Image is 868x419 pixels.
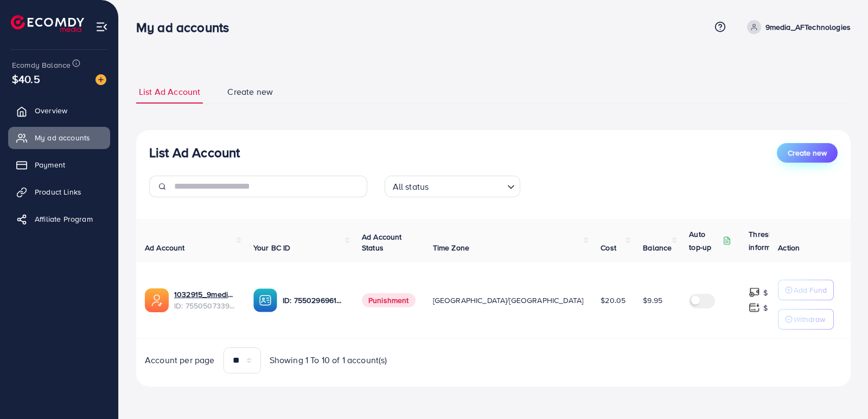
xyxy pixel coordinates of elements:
[174,289,236,300] a: 1032915_9media_AFTechnologies_1757989637185
[95,74,106,85] img: image
[788,147,827,158] span: Create new
[432,177,502,195] input: Search for option
[139,86,200,98] span: List Ad Account
[8,127,110,149] a: My ad accounts
[253,242,291,253] span: Your BC ID
[8,181,110,203] a: Product Links
[8,100,110,121] a: Overview
[35,186,81,197] span: Product Links
[763,301,777,314] p: $ ---
[689,228,720,254] p: Auto top-up
[763,286,777,299] p: $ ---
[643,295,662,306] span: $9.95
[749,302,760,313] img: top-up amount
[362,293,416,307] span: Punishment
[777,143,838,163] button: Create new
[35,214,93,224] span: Affiliate Program
[778,309,834,330] button: Withdraw
[174,300,236,311] span: ID: 7550507339099521042
[270,354,387,366] span: Showing 1 To 10 of 1 account(s)
[35,132,90,143] span: My ad accounts
[145,354,215,366] span: Account per page
[822,370,860,411] iframe: Chat
[95,21,108,33] img: menu
[765,21,851,34] p: 9media_AFTechnologies
[385,176,520,197] div: Search for option
[601,295,626,306] span: $20.05
[12,71,40,87] span: $40.5
[145,288,169,312] img: ic-ads-acc.e4c84228.svg
[149,145,240,160] h3: List Ad Account
[778,280,834,300] button: Add Fund
[8,208,110,230] a: Affiliate Program
[601,242,616,253] span: Cost
[794,283,827,296] p: Add Fund
[145,242,185,253] span: Ad Account
[749,228,802,254] p: Threshold information
[362,231,402,253] span: Ad Account Status
[283,294,344,307] p: ID: 7550296961312800785
[391,179,431,195] span: All status
[174,289,236,311] div: <span class='underline'>1032915_9media_AFTechnologies_1757989637185</span></br>7550507339099521042
[11,15,84,32] img: logo
[12,60,71,70] span: Ecomdy Balance
[743,20,851,34] a: 9media_AFTechnologies
[749,287,760,298] img: top-up amount
[253,288,277,312] img: ic-ba-acc.ded83a64.svg
[433,295,584,306] span: [GEOGRAPHIC_DATA]/[GEOGRAPHIC_DATA]
[643,242,672,253] span: Balance
[8,154,110,176] a: Payment
[433,242,469,253] span: Time Zone
[227,86,273,98] span: Create new
[794,313,825,326] p: Withdraw
[35,105,67,116] span: Overview
[778,242,800,253] span: Action
[136,20,238,35] h3: My ad accounts
[35,159,65,170] span: Payment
